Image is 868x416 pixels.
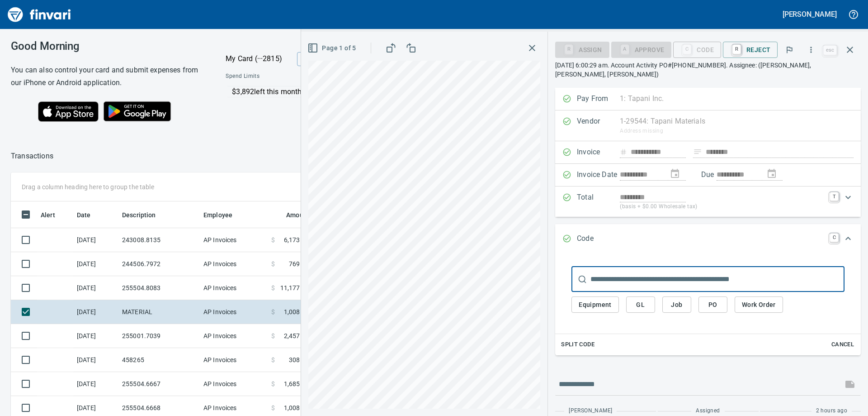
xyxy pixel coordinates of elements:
[200,228,268,252] td: AP Invoices
[696,406,720,416] span: Assigned
[830,233,839,242] a: C
[569,406,612,416] span: [PERSON_NAME]
[203,210,232,220] span: Employee
[73,276,118,300] td: [DATE]
[274,210,309,220] span: Amount
[779,40,799,60] button: Flag
[555,224,861,254] div: Expand
[271,355,275,364] span: $
[730,42,770,57] span: Reject
[662,296,691,313] button: Job
[226,53,293,64] p: My Card (···2815)
[611,45,672,53] div: Coding Required
[200,348,268,372] td: AP Invoices
[306,40,359,57] button: Page 1 of 5
[309,43,356,54] span: Page 1 of 5
[11,64,203,89] h6: You can also control your card and submit expenses from our iPhone or Android application.
[823,45,837,55] a: esc
[203,210,244,220] span: Employee
[801,40,821,60] button: More
[821,39,861,61] span: Close invoice
[280,283,309,292] span: 11,177.20
[73,324,118,348] td: [DATE]
[830,192,839,201] a: T
[732,44,741,54] a: R
[200,372,268,396] td: AP Invoices
[577,192,620,211] p: Total
[286,210,309,220] span: Amount
[271,307,275,316] span: $
[561,339,594,350] span: Split Code
[289,355,309,364] span: 308.53
[284,403,309,412] span: 1,008.00
[232,86,415,97] p: $3,892 left this month
[73,228,118,252] td: [DATE]
[11,151,53,162] nav: breadcrumb
[816,406,847,416] span: 2 hours ago
[200,324,268,348] td: AP Invoices
[783,10,837,19] h5: [PERSON_NAME]
[118,300,200,324] td: MATERIAL
[735,296,783,313] button: Work Order
[284,379,309,388] span: 1,685.39
[297,52,338,66] button: Lock Card
[626,296,655,313] button: GL
[99,96,176,126] img: Get it on Google Play
[271,379,275,388] span: $
[271,235,275,244] span: $
[271,403,275,412] span: $
[620,202,824,211] p: (basis + $0.00 Wholesale tax)
[22,182,154,191] p: Drag a column heading here to group the table
[200,300,268,324] td: AP Invoices
[555,254,861,355] div: Expand
[122,210,168,220] span: Description
[271,331,275,340] span: $
[742,299,776,311] span: Work Order
[200,252,268,276] td: AP Invoices
[271,283,275,292] span: $
[633,299,648,311] span: GL
[73,252,118,276] td: [DATE]
[77,210,91,220] span: Date
[77,210,103,220] span: Date
[706,299,720,311] span: PO
[73,348,118,372] td: [DATE]
[555,186,861,217] div: Expand
[579,299,612,311] span: Equipment
[723,42,778,58] button: RReject
[830,339,855,350] span: Cancel
[284,331,309,340] span: 2,457.00
[118,228,200,252] td: 243008.8135
[118,276,200,300] td: 255504.8083
[5,4,73,25] img: Finvari
[41,210,67,220] span: Alert
[200,276,268,300] td: AP Invoices
[118,348,200,372] td: 458265
[73,300,118,324] td: [DATE]
[38,101,99,122] img: Download on the App Store
[673,45,721,53] div: Code
[11,40,203,53] h3: Good Morning
[698,296,727,313] button: PO
[271,259,275,268] span: $
[670,299,684,311] span: Job
[118,372,200,396] td: 255504.6667
[118,252,200,276] td: 244506.7972
[289,259,309,268] span: 769.60
[218,97,416,106] p: Online allowed
[41,210,55,220] span: Alert
[577,233,620,245] p: Code
[555,45,609,53] div: Assign
[122,210,156,220] span: Description
[555,61,861,79] p: [DATE] 6:00:29 am. Account Activity PO#[PHONE_NUMBER]. Assignee: ([PERSON_NAME], [PERSON_NAME], [...
[118,324,200,348] td: 255001.7039
[226,72,337,81] span: Spend Limits
[828,338,857,352] button: Cancel
[559,338,597,352] button: Split Code
[284,235,309,244] span: 6,173.22
[284,307,309,316] span: 1,008.00
[571,296,619,313] button: Equipment
[780,7,839,21] button: [PERSON_NAME]
[73,372,118,396] td: [DATE]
